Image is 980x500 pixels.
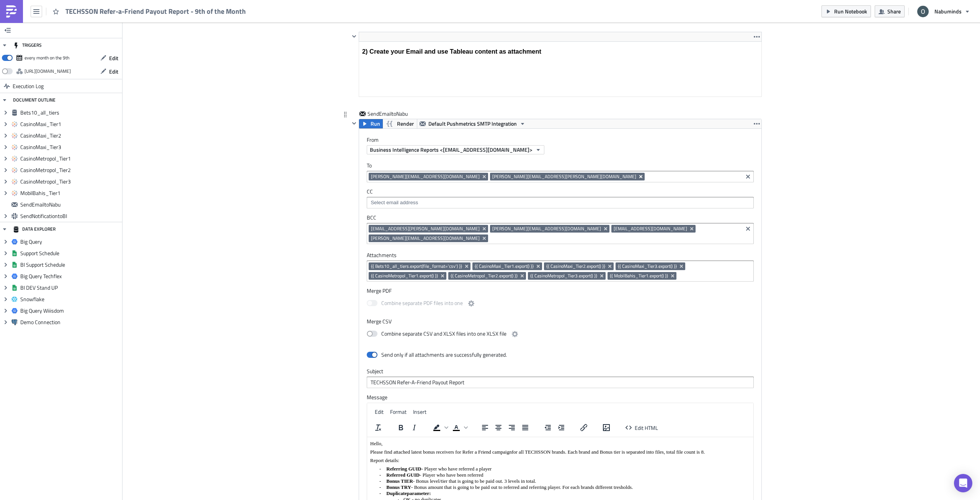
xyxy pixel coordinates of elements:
span: Report details: [3,20,32,26]
strong: Bonus TIER [19,41,46,47]
label: From [367,136,761,143]
span: Big Query Techflex [20,273,120,280]
button: Edit HTML [622,422,661,433]
strong: Duplicate [19,53,39,59]
button: Clear selected items [743,172,753,181]
button: Nabuminds [913,3,974,20]
span: [EMAIL_ADDRESS][DOMAIN_NAME] [614,226,687,232]
span: Bets10_all_tiers [20,109,120,116]
span: TECHSSON Refer-a-Friend Payout Report - 9th of the Month [65,7,247,16]
span: · [31,59,36,65]
span: - - Bonus level/tier that is going to be paid out. 3 levels in total. [12,41,169,47]
span: Edit [375,408,384,416]
button: Remove Tag [481,225,488,233]
span: [PERSON_NAME][EMAIL_ADDRESS][DOMAIN_NAME] [492,226,601,232]
p: TECHSSON Refer-a-Friend Payout Report successfully sent. [3,3,383,9]
span: Share [887,7,901,15]
img: Avatar [916,5,929,18]
div: DOCUMENT OUTLINE [13,93,56,107]
button: Edit [96,66,122,77]
span: Execution Log [13,79,44,93]
div: every month on the 9th [24,52,69,64]
span: MobilBahis_Tier1 [20,190,120,197]
span: CasinoMetropol_Tier1 [20,155,120,162]
body: Rich Text Area. Press ALT-0 for help. [3,6,399,13]
span: Snowflake [20,296,120,303]
label: CC [367,188,754,195]
span: Edit [109,54,118,62]
button: Combine separate CSV and XLSX files into one XLSX file [510,330,519,339]
button: Italic [408,422,421,433]
span: Nabuminds [934,7,962,15]
button: Remove Tag [678,262,685,270]
input: Select em ail add ress [369,199,751,207]
button: Remove Tag [481,234,488,242]
button: Remove Tag [638,173,645,180]
button: Bold [394,422,407,433]
div: Send only if all attachments are successfully generated. [381,351,507,358]
button: Clear formatting [372,422,385,433]
button: Align center [492,422,505,433]
span: {{ CasinoMaxi_Tier1.export() }} [475,263,534,269]
button: Share [875,5,905,17]
span: BI Support Schedule [20,261,120,268]
span: Format [390,408,407,416]
label: Merge CSV [367,318,754,325]
button: Decrease indent [541,422,554,433]
span: - [12,53,19,59]
button: Remove Tag [607,262,614,270]
button: Remove Tag [519,272,526,280]
span: CasinoMetropol_Tier3 [20,178,120,185]
label: Combine separate CSV and XLSX files into one XLSX file [367,330,519,339]
span: CasinoMaxi_Tier1 [20,121,120,128]
button: Align left [479,422,492,433]
span: BI DEV Stand UP [20,284,120,291]
span: CasinoMaxi_Tier2 [20,132,120,139]
span: SendEmailtoNabu [367,110,408,118]
button: Align right [505,422,518,433]
span: {{ MobilBahis_Tier1.export() }} [610,273,668,279]
body: Rich Text Area. Press ALT-0 for help. [3,3,383,141]
button: Run [359,119,383,128]
span: for all TECHSSON brands. Each brand and Bonus tier is separated into files, total file count is 8. [145,12,338,18]
span: Big Query [20,238,120,245]
label: Attachments [367,252,754,259]
span: CasinoMaxi_Tier3 [20,144,120,151]
label: Subject [367,368,754,375]
label: Merge PDF [367,287,754,294]
span: Render [397,119,414,128]
span: {{ Bets10_all_tiers.export(file_format='csv') }} [371,263,462,269]
span: [PERSON_NAME][EMAIL_ADDRESS][DOMAIN_NAME] [371,174,480,180]
button: Remove Tag [599,272,606,280]
button: Clear selected items [743,224,753,233]
button: Hide content [350,119,359,128]
button: Render [382,119,417,128]
button: Run Notebook [822,5,871,17]
button: Business Intelligence Reports <[EMAIL_ADDRESS][DOMAIN_NAME]> [367,145,544,154]
strong: Bonus TRY [19,47,44,53]
span: Run [371,119,380,128]
span: Run Notebook [834,7,867,15]
span: Demo Connection [20,319,120,326]
div: Background color [430,422,449,433]
button: Remove Tag [464,262,470,270]
span: Hello, [3,3,15,9]
button: Remove Tag [481,173,488,180]
button: Justify [519,422,532,433]
label: To [367,162,754,169]
label: Combine separate PDF files into one [367,299,476,308]
span: parameter: [40,53,64,59]
span: SendEmailtoNabu [20,201,120,208]
div: TRIGGERS [13,38,42,52]
button: Remove Tag [535,262,542,270]
span: {{ CasinoMetropol_Tier2.export() }} [451,273,518,279]
button: Remove Tag [603,225,609,233]
span: Edit HTML [635,423,658,431]
span: - - Bonus amount that is going to be paid out to referred and referring player. For each brands d... [12,47,266,53]
span: Please find attached latest bonus receivers for Refer a Friend campaign [3,12,338,18]
button: Hide content [350,32,359,41]
div: https://pushmetrics.io/api/v1/report/Ynr1yvvrp2/webhook?token=42689e9b15f54e94b1bcf0164acd10cb [24,66,71,77]
button: Insert/edit image [600,422,613,433]
span: - - Player who have been referred [12,35,116,41]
